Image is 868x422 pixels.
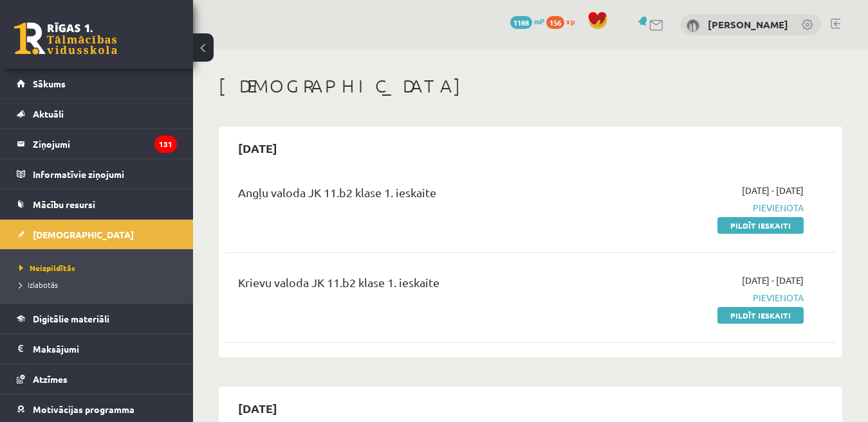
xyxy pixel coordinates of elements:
[17,69,177,98] a: Sākums
[33,313,109,324] span: Digitālie materiāli
[17,189,177,219] a: Mācību resursi
[33,198,95,210] span: Mācību resursi
[17,99,177,128] a: Aktuāli
[742,184,804,197] span: [DATE] - [DATE]
[33,403,134,415] span: Motivācijas programma
[534,16,544,26] span: mP
[33,129,177,159] legend: Ziņojumi
[33,373,68,385] span: Atzīmes
[19,262,180,274] a: Neizpildītās
[546,16,564,29] span: 156
[628,201,804,215] span: Pievienota
[717,217,804,234] a: Pildīt ieskaiti
[19,279,180,290] a: Izlabotās
[33,108,64,119] span: Aktuāli
[628,291,804,304] span: Pievienota
[17,364,177,394] a: Atzīmes
[238,274,609,297] div: Krievu valoda JK 11.b2 klase 1. ieskaite
[742,274,804,287] span: [DATE] - [DATE]
[717,307,804,324] a: Pildīt ieskaiti
[17,159,177,189] a: Informatīvie ziņojumi
[19,279,58,290] span: Izlabotās
[17,304,177,333] a: Digitālie materiāli
[33,78,66,89] span: Sākums
[238,184,609,207] div: Angļu valoda JK 11.b2 klase 1. ieskaite
[546,16,581,26] a: 156 xp
[19,263,75,273] span: Neizpildītās
[566,16,575,26] span: xp
[510,16,544,26] a: 1188 mP
[14,22,117,55] a: Rīgas 1. Tālmācības vidusskola
[17,220,177,249] a: [DEMOGRAPHIC_DATA]
[708,18,788,31] a: [PERSON_NAME]
[17,129,177,159] a: Ziņojumi131
[219,75,842,97] h1: [DEMOGRAPHIC_DATA]
[687,19,699,32] img: Aigars Kleinbergs
[154,136,177,153] i: 131
[225,133,290,163] h2: [DATE]
[33,334,177,364] legend: Maksājumi
[17,334,177,364] a: Maksājumi
[33,159,177,189] legend: Informatīvie ziņojumi
[33,229,134,240] span: [DEMOGRAPHIC_DATA]
[510,16,532,29] span: 1188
